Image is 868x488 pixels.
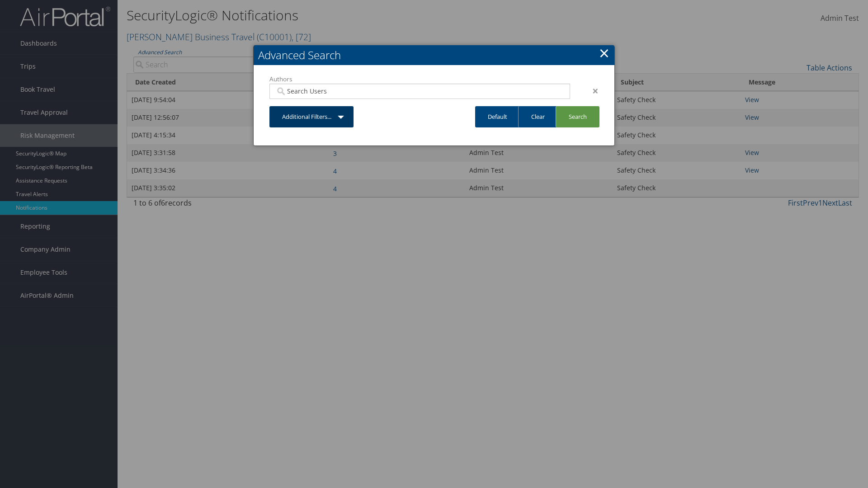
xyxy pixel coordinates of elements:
div: × [577,85,605,96]
h2: Advanced Search [254,45,614,65]
label: Authors [269,75,570,84]
a: Search [556,106,599,127]
a: Default [475,106,520,127]
a: Clear [518,106,557,127]
input: Search Users [275,87,564,96]
a: Additional Filters... [269,106,354,127]
a: Close [599,44,609,62]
